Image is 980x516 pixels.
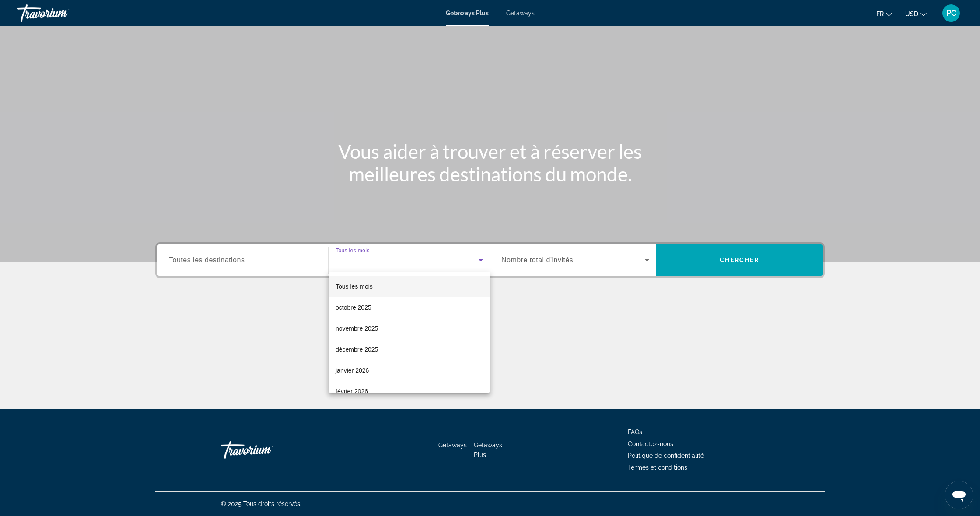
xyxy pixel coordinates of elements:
span: décembre 2025 [336,344,378,355]
span: novembre 2025 [336,323,378,334]
span: Tous les mois [336,283,373,290]
span: janvier 2026 [336,365,369,376]
span: février 2026 [336,386,368,397]
span: octobre 2025 [336,302,371,313]
iframe: Bouton de lancement de la fenêtre de messagerie [945,481,973,509]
